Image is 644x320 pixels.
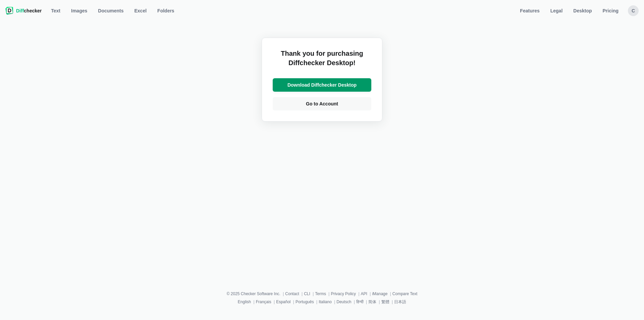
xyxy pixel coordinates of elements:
[549,7,564,14] span: Legal
[227,290,285,297] li: © 2025 Checker Software Inc.
[336,300,351,304] a: Deutsch
[273,97,371,110] a: Go to Account
[394,300,406,304] a: 日本語
[238,300,251,304] a: English
[546,5,567,16] a: Legal
[304,291,310,296] a: CLI
[331,291,356,296] a: Privacy Policy
[319,300,332,304] a: Italiano
[519,7,541,14] span: Features
[569,5,596,16] a: Desktop
[356,300,364,304] a: हिन्दी
[368,300,376,304] a: 简体
[601,7,620,14] span: Pricing
[50,7,62,14] span: Text
[16,7,42,14] span: checker
[5,5,42,16] a: Diffchecker
[599,5,623,16] a: Pricing
[70,7,89,14] span: Images
[5,7,13,15] img: Diffchecker logo
[94,5,127,16] a: Documents
[305,100,339,107] span: Go to Account
[130,5,151,16] a: Excel
[572,7,593,14] span: Desktop
[276,300,290,304] a: Español
[381,300,389,304] a: 繁體
[372,291,387,296] a: iManage
[133,7,148,14] span: Excel
[516,5,543,16] a: Features
[315,291,326,296] a: Terms
[97,7,125,14] span: Documents
[273,49,371,73] h2: Thank you for purchasing Diffchecker Desktop!
[47,5,64,16] a: Text
[361,291,367,296] a: API
[285,291,299,296] a: Contact
[286,82,358,88] span: Download Diffchecker Desktop
[156,7,176,14] span: Folders
[256,300,271,304] a: Français
[296,300,314,304] a: Português
[392,291,417,296] a: Compare Text
[67,5,91,16] a: Images
[16,8,24,13] span: Diff
[153,5,178,16] button: Folders
[628,5,639,16] button: c
[273,78,371,92] a: Download Diffchecker Desktop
